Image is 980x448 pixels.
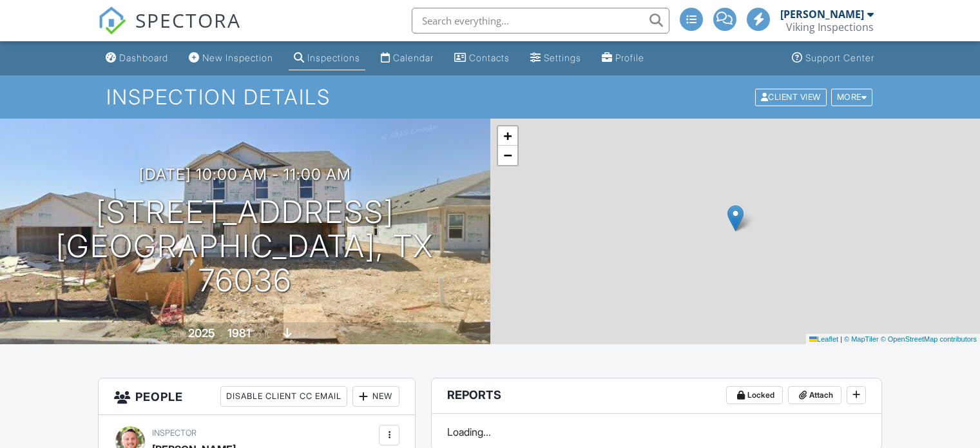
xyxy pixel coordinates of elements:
[498,126,517,146] a: Zoom in
[805,52,874,63] div: Support Center
[184,46,278,70] a: New Inspection
[503,147,512,163] span: −
[755,88,827,106] div: Client View
[844,335,879,343] a: © MapTiler
[376,46,439,70] a: Calendar
[525,46,586,70] a: Settings
[135,6,241,34] span: SPECTORA
[544,52,581,63] div: Settings
[99,378,415,415] h3: People
[449,46,515,70] a: Contacts
[597,46,649,70] a: Profile
[98,17,241,44] a: SPECTORA
[202,52,273,63] div: New Inspection
[787,46,879,70] a: Support Center
[831,88,873,106] div: More
[615,52,644,63] div: Profile
[307,52,360,63] div: Inspections
[352,386,399,407] div: New
[786,21,874,34] div: Viking Inspections
[139,166,351,183] h3: [DATE] 10:00 am - 11:00 am
[780,8,864,21] div: [PERSON_NAME]
[172,329,186,339] span: Built
[152,428,197,438] span: Inspector
[727,205,744,231] img: Marker
[220,386,347,407] div: Disable Client CC Email
[809,335,838,343] a: Leaflet
[412,8,669,34] input: Search everything...
[469,52,510,63] div: Contacts
[188,326,215,340] div: 2025
[503,128,512,144] span: +
[119,52,168,63] div: Dashboard
[21,195,470,297] h1: [STREET_ADDRESS] [GEOGRAPHIC_DATA], TX 76036
[498,146,517,165] a: Zoom out
[294,329,308,339] span: slab
[98,6,126,35] img: The Best Home Inspection Software - Spectora
[227,326,251,340] div: 1981
[754,92,830,101] a: Client View
[106,86,874,108] h1: Inspection Details
[840,335,842,343] span: |
[289,46,365,70] a: Inspections
[253,329,271,339] span: sq. ft.
[393,52,434,63] div: Calendar
[101,46,173,70] a: Dashboard
[881,335,977,343] a: © OpenStreetMap contributors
